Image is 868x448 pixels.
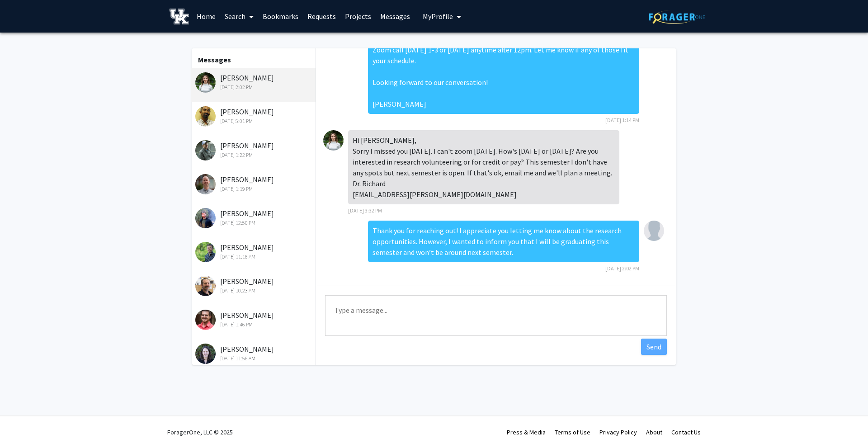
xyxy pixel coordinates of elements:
[195,140,313,159] div: [PERSON_NAME]
[644,221,664,241] img: Hasan Hadi
[649,10,705,24] img: ForagerOne Logo
[195,117,313,125] div: [DATE] 5:01 PM
[646,428,662,436] a: About
[195,106,216,127] img: David McLetchie
[376,0,415,32] a: Messages
[340,0,376,32] a: Projects
[195,276,216,296] img: Ashley Seifert
[195,354,313,363] div: [DATE] 11:56 AM
[195,219,313,227] div: [DATE] 12:50 PM
[7,407,38,441] iframe: Chat
[220,0,258,32] a: Search
[323,130,344,151] img: Erin Richard
[195,253,313,261] div: [DATE] 11:16 AM
[195,208,216,228] img: Jeremy Van Cleve
[167,416,233,448] div: ForagerOne, LLC © 2025
[195,72,216,93] img: Erin Richard
[195,344,313,363] div: [PERSON_NAME]
[641,339,667,355] button: Send
[423,12,453,21] span: My Profile
[195,208,313,227] div: [PERSON_NAME]
[195,276,313,295] div: [PERSON_NAME]
[605,265,639,272] span: [DATE] 2:02 PM
[195,106,313,125] div: [PERSON_NAME]
[195,287,313,295] div: [DATE] 10:23 AM
[671,428,701,436] a: Contact Us
[195,72,313,91] div: [PERSON_NAME]
[195,242,216,262] img: Jakub Famulski
[195,151,313,159] div: [DATE] 1:22 PM
[325,295,667,336] textarea: Message
[195,83,313,91] div: [DATE] 2:02 PM
[170,9,189,24] img: University of Kentucky Logo
[507,428,546,436] a: Press & Media
[555,428,590,436] a: Terms of Use
[195,185,313,193] div: [DATE] 1:19 PM
[195,310,313,329] div: [PERSON_NAME]
[348,207,382,214] span: [DATE] 3:32 PM
[348,130,619,204] div: Hi [PERSON_NAME], Sorry I missed you [DATE]. I can't zoom [DATE]. How's [DATE] or [DATE]? Are you...
[258,0,303,32] a: Bookmarks
[195,140,216,160] img: David Westneat
[195,242,313,261] div: [PERSON_NAME]
[605,117,639,123] span: [DATE] 1:14 PM
[368,7,639,114] div: Hi [PERSON_NAME], Thanks for reaching out! I’d love to discuss project ideas with you. I’m availa...
[599,428,637,436] a: Privacy Policy
[195,310,216,330] img: Michael Tackenberg
[368,221,639,262] div: Thank you for reaching out! I appreciate you letting me know about the research opportunities. Ho...
[195,321,313,329] div: [DATE] 1:46 PM
[195,344,216,364] img: Catherine Linnen
[195,174,313,193] div: [PERSON_NAME]
[303,0,340,32] a: Requests
[192,0,220,32] a: Home
[195,174,216,194] img: Jake Ferguson
[198,55,231,64] b: Messages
